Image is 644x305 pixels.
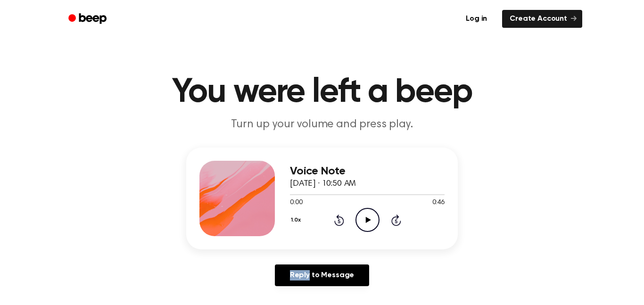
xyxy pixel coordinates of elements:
[275,264,369,286] a: Reply to Message
[432,198,445,208] span: 0:46
[81,75,563,109] h1: You were left a beep
[456,8,496,30] a: Log in
[502,10,582,28] a: Create Account
[290,180,356,188] span: [DATE] · 10:50 AM
[290,212,304,228] button: 1.0x
[141,117,503,132] p: Turn up your volume and press play.
[62,10,115,28] a: Beep
[290,198,302,208] span: 0:00
[290,165,445,178] h3: Voice Note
